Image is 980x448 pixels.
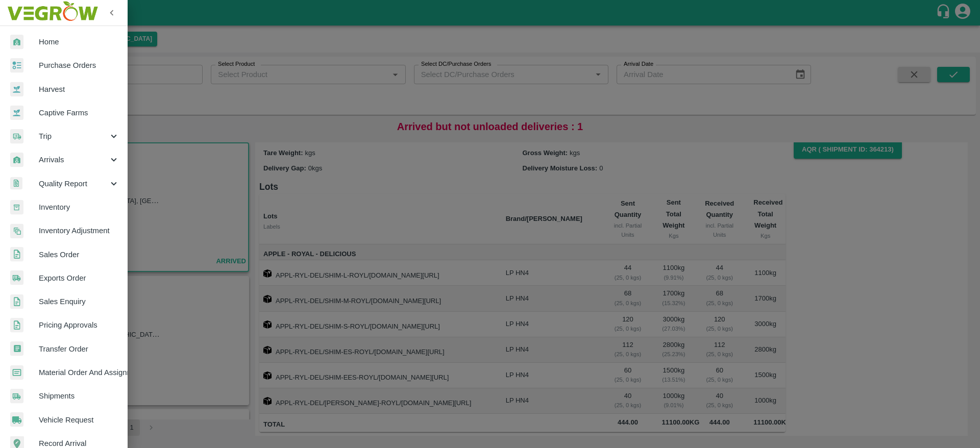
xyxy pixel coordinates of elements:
[10,247,23,262] img: sales
[10,389,23,404] img: shipments
[10,200,23,215] img: whInventory
[39,225,119,236] span: Inventory Adjustment
[10,294,23,309] img: sales
[10,223,23,238] img: inventory
[10,105,23,120] img: harvest
[39,390,119,402] span: Shipments
[39,202,119,213] span: Inventory
[39,272,119,284] span: Exports Order
[10,82,23,97] img: harvest
[10,270,23,285] img: shipments
[10,35,23,49] img: whArrival
[39,178,108,189] span: Quality Report
[10,129,23,144] img: delivery
[39,131,108,142] span: Trip
[10,341,23,356] img: whTransfer
[39,60,119,71] span: Purchase Orders
[10,153,23,167] img: whArrival
[39,343,119,355] span: Transfer Order
[39,319,119,331] span: Pricing Approvals
[10,412,23,427] img: vehicle
[39,367,119,378] span: Material Order And Assignment
[39,84,119,95] span: Harvest
[39,414,119,426] span: Vehicle Request
[10,177,22,190] img: qualityReport
[10,318,23,333] img: sales
[39,154,108,165] span: Arrivals
[39,296,119,307] span: Sales Enquiry
[10,365,23,380] img: centralMaterial
[10,58,23,73] img: reciept
[39,36,119,47] span: Home
[39,107,119,118] span: Captive Farms
[39,249,119,260] span: Sales Order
